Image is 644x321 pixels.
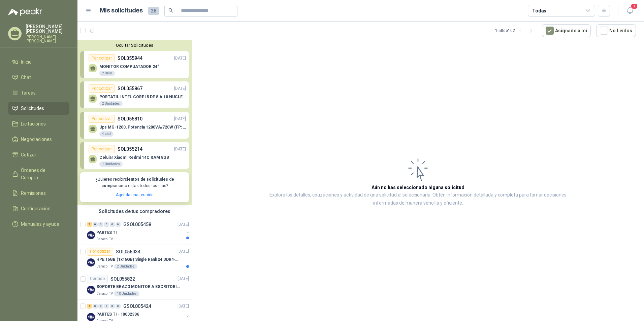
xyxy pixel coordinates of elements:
p: PORTATIL INTEL CORE I5 DE 8 A 10 NUCLEOS [99,95,186,99]
p: SOL055867 [118,85,142,92]
p: SOPORTE BRAZO MONITOR A ESCRITORIO NBF80 [96,284,180,290]
button: No Leídos [596,24,636,37]
img: Company Logo [87,258,95,266]
div: 0 [98,304,103,309]
a: Por cotizarSOL055867[DATE] PORTATIL INTEL CORE I5 DE 8 A 10 NUCLEOS2 Unidades [80,81,189,108]
p: GSOL005458 [123,222,151,227]
div: 0 [110,304,115,309]
a: Remisiones [8,187,69,200]
div: 7 [87,222,92,227]
div: 2 UND [99,71,115,76]
div: 0 [93,222,98,227]
span: Cotizar [21,151,36,158]
div: 10 Unidades [114,291,139,296]
p: [DATE] [178,276,189,282]
div: 0 [93,304,98,309]
div: 2 Unidades [114,264,137,269]
p: [DATE] [178,248,189,255]
span: Licitaciones [21,120,46,128]
p: MONITOR COMPUATADOR 24" [99,64,159,69]
img: Company Logo [87,231,95,239]
div: 1 Unidades [99,162,123,167]
div: 8 [87,304,92,309]
a: Por cotizarSOL055214[DATE] Celular Xiaomi Redmi 14C RAM 8GB1 Unidades [80,142,189,169]
button: Asignado a mi [542,24,591,37]
div: Ocultar SolicitudesPor cotizarSOL055944[DATE] MONITOR COMPUATADOR 24"2 UNDPor cotizarSOL055867[DA... [77,40,192,205]
a: Tareas [8,86,69,99]
a: Agenda una reunión [116,192,154,197]
div: Por cotizar [87,248,113,256]
p: Caracol TV [96,291,113,296]
a: Por cotizarSOL055944[DATE] MONITOR COMPUATADOR 24"2 UND [80,51,189,78]
img: Logo peakr [8,8,42,16]
p: Celular Xiaomi Redmi 14C RAM 8GB [99,155,169,160]
a: Por cotizarSOL056034[DATE] Company LogoHPE 16GB (1x16GB) Single Rank x4 DDR4-2400Caracol TV2 Unid... [77,245,192,272]
span: Remisiones [21,189,46,197]
p: [DATE] [174,116,186,122]
p: SOL055944 [118,55,142,62]
span: 28 [148,7,159,15]
a: Cotizar [8,148,69,161]
p: [PERSON_NAME] [PERSON_NAME] [26,24,69,34]
p: Caracol TV [96,264,113,269]
span: Negociaciones [21,136,52,143]
img: Company Logo [87,286,95,294]
p: SOL055810 [118,115,142,122]
div: Por cotizar [89,145,115,153]
span: Chat [21,74,31,81]
div: 4 und [99,131,114,137]
p: SOL055822 [110,277,135,281]
a: Configuración [8,202,69,215]
p: [DATE] [174,85,186,92]
p: Ups MG-1200, Potencia 1200VA/720W (FP: 06), Voltaje nominal 90 - 150 VAC, 60Hz, Corriente 6A, [99,125,186,130]
a: Por cotizarSOL055810[DATE] Ups MG-1200, Potencia 1200VA/720W (FP: 06), Voltaje nominal 90 - 150 V... [80,112,189,139]
a: 7 0 0 0 0 0 GSOL005458[DATE] Company LogoPARTES TICaracol TV [87,220,190,242]
span: Solicitudes [21,105,44,112]
h3: Aún no has seleccionado niguna solicitud [372,184,464,191]
p: [DATE] [174,55,186,62]
div: 0 [116,304,121,309]
p: SOL055214 [118,145,142,153]
p: Explora los detalles, cotizaciones y actividad de una solicitud al seleccionarla. Obtén informaci... [259,191,577,207]
a: Negociaciones [8,133,69,146]
div: 0 [110,222,115,227]
p: PARTES TI - 10002306 [96,311,139,317]
a: CerradoSOL055822[DATE] Company LogoSOPORTE BRAZO MONITOR A ESCRITORIO NBF80Caracol TV10 Unidades [77,272,192,299]
div: 1 - 50 de 102 [495,25,537,36]
a: Inicio [8,56,69,68]
p: HPE 16GB (1x16GB) Single Rank x4 DDR4-2400 [96,256,180,263]
p: [DATE] [178,303,189,309]
span: Tareas [21,89,36,97]
a: Solicitudes [8,102,69,115]
button: 1 [624,5,636,17]
div: Por cotizar [89,54,115,62]
div: Todas [532,7,546,14]
div: 2 Unidades [99,101,123,106]
div: 0 [98,222,103,227]
div: 0 [104,222,109,227]
div: Por cotizar [89,115,115,123]
p: [PERSON_NAME] [PERSON_NAME] [26,35,69,43]
a: Órdenes de Compra [8,164,69,184]
p: ¿Quieres recibir como estas todos los días? [84,176,185,189]
p: [DATE] [174,146,186,152]
p: SOL056034 [116,249,140,254]
a: Manuales y ayuda [8,218,69,230]
span: 1 [631,3,638,9]
a: Chat [8,71,69,84]
a: Licitaciones [8,117,69,130]
h1: Mis solicitudes [100,6,143,15]
div: Por cotizar [89,84,115,93]
button: Ocultar Solicitudes [80,43,189,48]
div: Solicitudes de tus compradores [77,205,192,218]
img: Company Logo [87,313,95,321]
span: Manuales y ayuda [21,220,59,228]
p: PARTES TI [96,229,117,236]
b: cientos de solicitudes de compra [101,177,174,188]
span: Órdenes de Compra [21,167,63,181]
p: [DATE] [178,221,189,227]
div: 0 [116,222,121,227]
span: Inicio [21,58,32,66]
p: Caracol TV [96,237,113,242]
div: Cerrado [87,275,108,283]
